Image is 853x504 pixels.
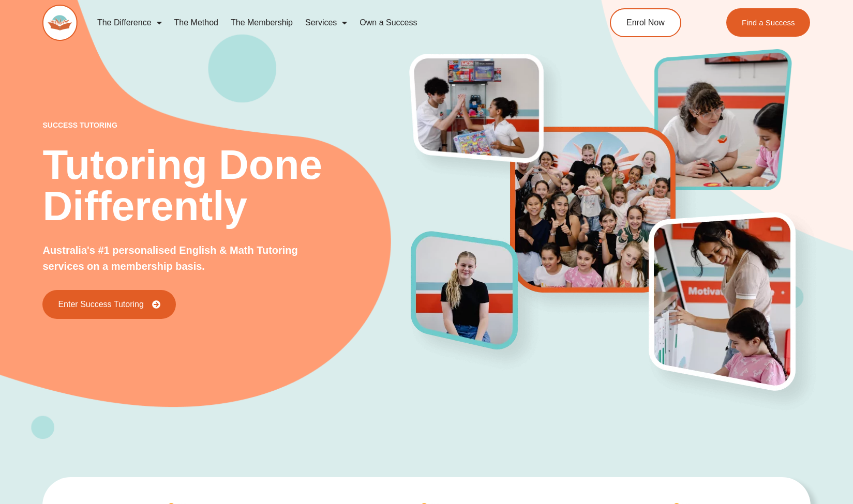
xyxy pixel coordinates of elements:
[299,11,353,35] a: Services
[168,11,225,35] a: The Method
[626,19,665,27] span: Enrol Now
[42,144,411,227] h2: Tutoring Done Differently
[91,11,168,35] a: The Difference
[91,11,566,35] nav: Menu
[742,19,795,26] span: Find a Success
[225,11,299,35] a: The Membership
[353,11,423,35] a: Own a Success
[42,290,175,319] a: Enter Success Tutoring
[726,8,811,37] a: Find a Success
[42,121,411,129] p: success tutoring
[42,242,311,274] p: Australia's #1 personalised English & Math Tutoring services on a membership basis.
[610,8,681,37] a: Enrol Now
[58,300,143,309] span: Enter Success Tutoring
